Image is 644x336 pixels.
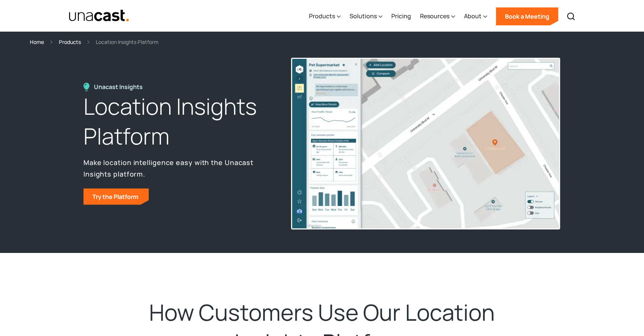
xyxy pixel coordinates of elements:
a: home [69,9,129,22]
div: Solutions [350,12,377,20]
a: Try the Platform [83,188,149,205]
h1: Location Insights Platform [83,92,274,151]
img: Unacast text logo [69,9,129,22]
div: Location Insights Platform [96,38,158,46]
img: Location Insights Platform icon [83,83,89,92]
div: Solutions [350,1,382,32]
div: About [464,12,482,20]
img: An image of the unacast UI. Shows a map of a pet supermarket along with relevant data in the side... [291,58,560,229]
a: Book a Meeting [496,7,558,25]
div: Products [309,12,335,20]
a: Products [59,38,81,46]
div: Resources [420,1,455,32]
a: Home [30,38,44,46]
div: About [464,1,487,32]
div: Products [309,1,341,32]
p: Make location intelligence easy with the Unacast Insights platform. [83,157,274,179]
img: Search icon [566,12,575,21]
div: Unacast Insights [94,83,146,91]
div: Resources [420,12,449,20]
a: Pricing [391,1,411,32]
